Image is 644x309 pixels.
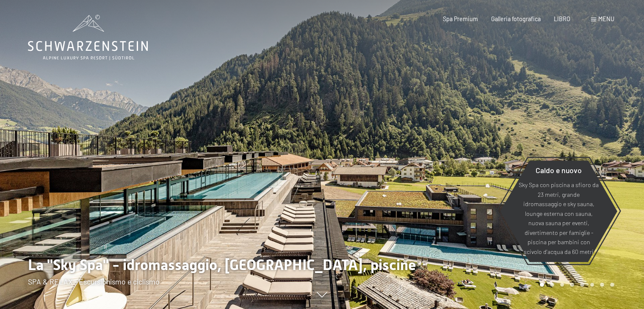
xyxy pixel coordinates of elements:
div: Pagina 6 della giostra [590,283,594,287]
div: Pagina Carosello 1 (Diapositiva corrente) [540,283,544,287]
a: Galleria fotografica [491,15,541,22]
a: Spa Premium [443,15,478,22]
div: Pagina 3 della giostra [560,283,564,287]
font: menu [598,15,614,22]
font: Caldo e nuovo [536,166,582,175]
div: Pagina 5 della giostra [580,283,584,287]
a: Caldo e nuovo Sky Spa con piscina a sfioro da 23 metri, grande idromassaggio e sky sauna, lounge ... [500,160,618,262]
a: LIBRO [554,15,570,22]
div: Carosello Pagina 2 [550,283,554,287]
font: Sky Spa con piscina a sfioro da 23 metri, grande idromassaggio e sky sauna, lounge esterna con sa... [519,181,599,255]
div: Paginazione carosello [537,283,614,287]
div: Pagina 4 del carosello [570,283,574,287]
div: Pagina 8 della giostra [610,283,614,287]
div: Carosello Pagina 7 [600,283,604,287]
